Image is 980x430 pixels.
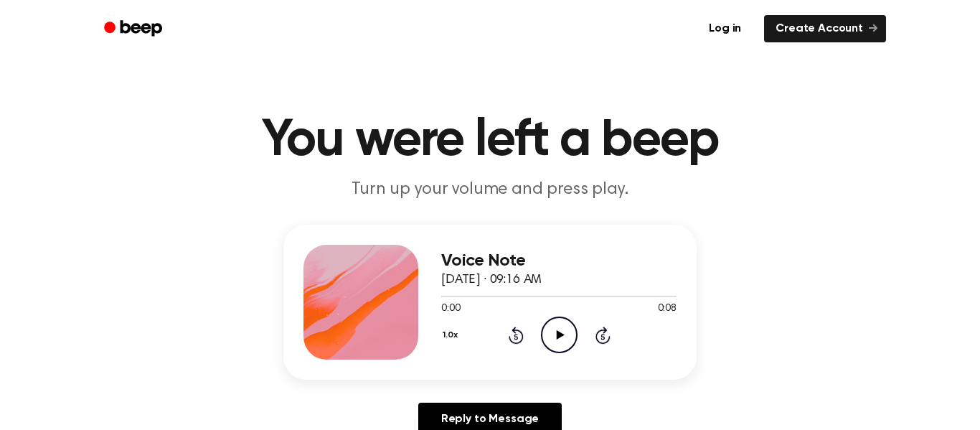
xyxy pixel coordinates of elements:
a: Log in [694,12,755,45]
p: Turn up your volume and press play. [215,178,765,202]
h3: Voice Note [441,251,677,271]
h1: You were left a beep [123,115,857,167]
a: Create Account [764,15,886,42]
span: [DATE] · 09:16 AM [441,274,542,286]
button: 1.0x [441,323,463,347]
span: 0:08 [658,302,677,317]
span: 0:00 [441,302,460,317]
a: Beep [94,15,175,43]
